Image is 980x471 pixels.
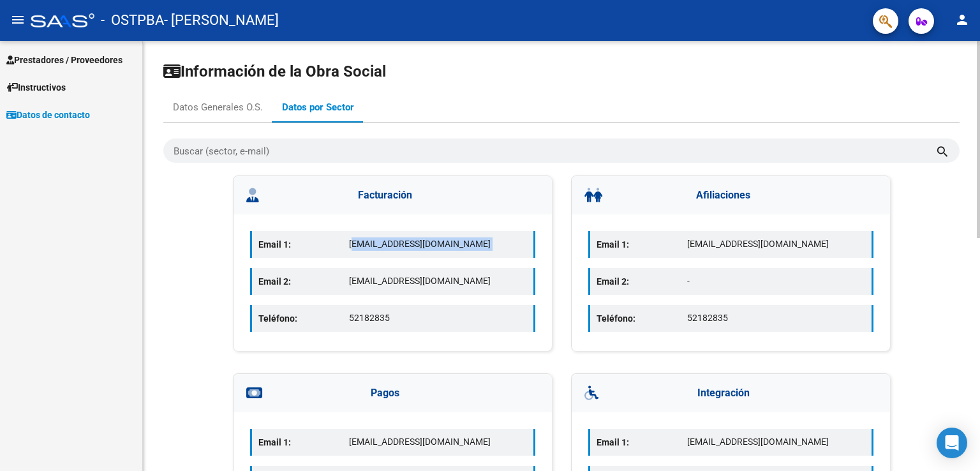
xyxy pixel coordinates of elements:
p: Teléfono: [258,311,349,325]
h3: Afiliaciones [572,176,890,214]
p: Teléfono: [597,311,687,325]
div: Datos por Sector [282,100,354,114]
p: [EMAIL_ADDRESS][DOMAIN_NAME] [349,435,527,449]
p: Email 1: [597,237,687,251]
mat-icon: menu [10,12,26,27]
h3: Integración [572,374,890,412]
p: [EMAIL_ADDRESS][DOMAIN_NAME] [349,274,527,288]
span: - OSTPBA [101,6,164,34]
span: Prestadores / Proveedores [6,53,122,67]
div: Datos Generales O.S. [173,100,263,114]
p: 52182835 [687,311,865,325]
p: Email 1: [258,237,349,251]
p: [EMAIL_ADDRESS][DOMAIN_NAME] [687,237,865,251]
span: - [PERSON_NAME] [164,6,279,34]
mat-icon: person [954,12,970,27]
p: Email 2: [258,274,349,288]
p: Email 2: [597,274,687,288]
p: Email 1: [258,435,349,449]
mat-icon: search [935,143,950,158]
p: 52182835 [349,311,527,325]
span: Datos de contacto [6,108,90,122]
div: Open Intercom Messenger [937,428,967,458]
h3: Facturación [234,176,552,214]
p: [EMAIL_ADDRESS][DOMAIN_NAME] [687,435,865,449]
span: Instructivos [6,80,66,94]
h1: Información de la Obra Social [163,61,960,82]
p: Email 1: [597,435,687,449]
p: [EMAIL_ADDRESS][DOMAIN_NAME] [349,237,527,251]
p: - [687,274,865,288]
h3: Pagos [234,374,552,412]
